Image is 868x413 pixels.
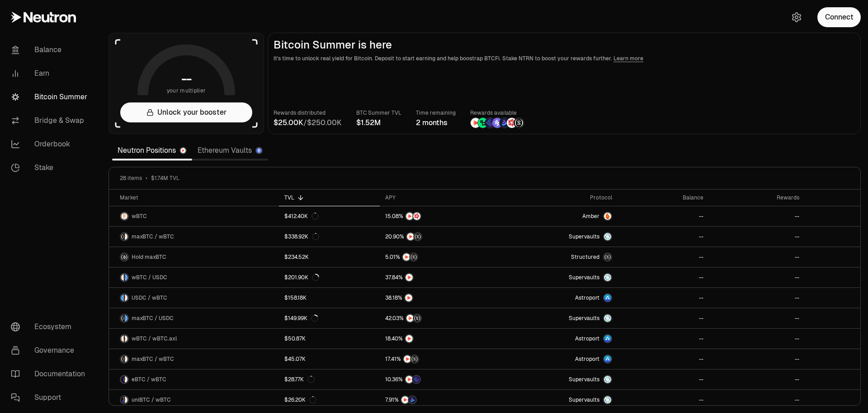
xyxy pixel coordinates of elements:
div: $26.20K [284,396,316,403]
img: NTRN [403,253,410,261]
div: 2 months [416,117,456,128]
span: maxBTC / USDC [132,315,174,322]
div: $338.92K [284,233,319,240]
span: Supervaults [569,315,599,322]
p: Rewards distributed [274,108,342,117]
img: Bedrock Diamonds [500,118,509,128]
span: wBTC [132,213,147,220]
a: Balance [4,38,98,62]
a: Documentation [4,362,98,386]
a: $45.07K [279,349,379,369]
a: Orderbook [4,132,98,156]
span: Amber [582,213,599,220]
a: Governance [4,339,98,362]
img: NTRN [407,233,414,240]
a: Astroport [498,329,618,349]
a: $158.18K [279,288,379,308]
img: NTRN [406,335,413,342]
img: wBTC Logo [121,335,124,342]
a: maxBTC LogoHold maxBTC [109,247,279,267]
img: wBTC Logo [121,274,124,281]
p: Time remaining [416,108,456,117]
a: $26.20K [279,390,379,410]
span: $1.74M TVL [151,175,179,182]
a: $338.92K [279,227,379,247]
img: maxBTC Logo [121,253,128,261]
div: Protocol [504,194,612,201]
span: Astroport [575,294,599,301]
a: Support [4,386,98,409]
a: Stake [4,156,98,180]
span: uniBTC / wBTC [132,396,171,403]
img: maxBTC Logo [121,315,124,322]
a: Bitcoin Summer [4,85,98,109]
span: eBTC / wBTC [132,376,166,383]
div: $158.18K [284,294,307,301]
img: wBTC Logo [125,396,128,403]
img: Mars Fragments [507,118,517,128]
a: -- [709,227,804,247]
img: Structured Points [411,355,418,363]
a: -- [618,329,709,349]
div: $149.99K [284,315,318,322]
a: $234.52K [279,247,379,267]
button: NTRNMars Fragments [385,212,493,221]
a: -- [709,267,804,287]
span: Supervaults [569,274,599,281]
a: Earn [4,62,98,85]
button: NTRNStructured Points [385,253,493,262]
a: Ecosystem [4,315,98,339]
h1: -- [181,72,192,86]
button: NTRNStructured Points [385,232,493,241]
a: -- [618,227,709,247]
img: Structured Points [414,315,421,322]
a: USDC LogowBTC LogoUSDC / wBTC [109,288,279,308]
img: Neutron Logo [180,148,186,153]
div: Balance [623,194,704,201]
a: -- [618,288,709,308]
a: maxBTC LogowBTC LogomaxBTC / wBTC [109,227,279,247]
a: -- [709,329,804,349]
img: USDC Logo [125,274,128,281]
button: Unlock your booster [120,102,252,122]
img: NTRN [405,294,412,301]
a: wBTC LogowBTC [109,206,279,226]
div: $412.40K [284,213,319,220]
span: wBTC / wBTC.axl [132,335,177,342]
img: Structured Points [414,233,421,240]
div: $28.77K [284,376,315,383]
p: Rewards available [470,108,524,117]
img: Structured Points [410,253,417,261]
div: $201.90K [284,274,319,281]
span: wBTC / USDC [132,274,167,281]
img: wBTC.axl Logo [125,335,128,342]
img: EtherFi Points [485,118,495,128]
img: NTRN [404,355,411,363]
img: NTRN [401,396,409,403]
img: Amber [604,213,611,220]
a: AmberAmber [498,206,618,226]
div: APY [385,194,493,201]
a: NTRNStructured Points [380,227,498,247]
img: Supervaults [604,233,611,240]
a: SupervaultsSupervaults [498,267,618,287]
a: -- [709,308,804,328]
p: It's time to unlock real yield for Bitcoin. Deposit to start earning and help boostrap BTCFi. Sta... [274,54,855,63]
button: Connect [817,7,861,27]
a: -- [618,308,709,328]
img: USDC Logo [121,294,124,301]
a: SupervaultsSupervaults [498,308,618,328]
a: SupervaultsSupervaults [498,390,618,410]
img: NTRN [471,118,481,128]
img: eBTC Logo [121,376,124,383]
img: EtherFi Points [413,376,420,383]
a: Ethereum Vaults [192,141,268,160]
a: NTRNStructured Points [380,349,498,369]
a: StructuredmaxBTC [498,247,618,267]
a: -- [618,267,709,287]
img: Supervaults [604,274,611,281]
span: maxBTC / wBTC [132,233,174,240]
span: Hold maxBTC [132,253,166,261]
a: -- [709,206,804,226]
a: -- [618,349,709,369]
